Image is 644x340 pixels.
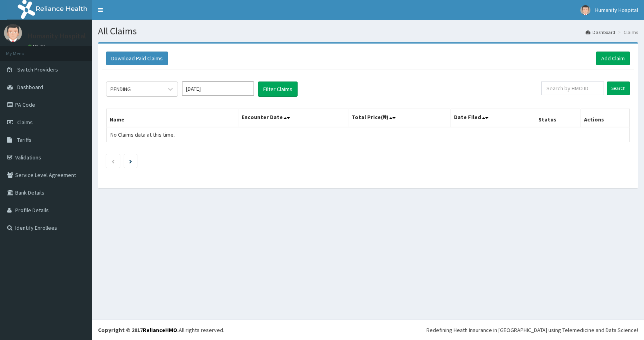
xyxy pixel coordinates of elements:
[580,109,630,127] th: Actions
[28,44,47,49] a: Online
[4,24,22,42] img: User Image
[17,136,32,143] span: Tariffs
[535,109,580,127] th: Status
[595,6,638,14] span: Humanity Hospital
[110,85,131,93] div: PENDING
[348,109,450,127] th: Total Price(₦)
[129,157,132,165] a: Next page
[28,32,86,40] p: Humanity Hospital
[616,29,638,36] li: Claims
[110,131,175,138] span: No Claims data at this time.
[111,157,115,165] a: Previous page
[106,109,238,127] th: Name
[106,52,168,65] button: Download Paid Claims
[92,320,644,340] footer: All rights reserved.
[541,82,604,95] input: Search by HMO ID
[580,5,590,15] img: User Image
[596,52,630,65] a: Add Claim
[426,326,638,334] div: Redefining Heath Insurance in [GEOGRAPHIC_DATA] using Telemedicine and Data Science!
[143,326,177,334] a: RelianceHMO
[450,109,535,127] th: Date Filed
[17,119,33,126] span: Claims
[17,66,58,73] span: Switch Providers
[182,82,254,96] input: Select Month and Year
[586,29,615,36] a: Dashboard
[607,82,630,95] input: Search
[98,326,179,334] strong: Copyright © 2017 .
[238,109,348,127] th: Encounter Date
[98,26,638,36] h1: All Claims
[258,82,298,97] button: Filter Claims
[17,84,43,91] span: Dashboard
